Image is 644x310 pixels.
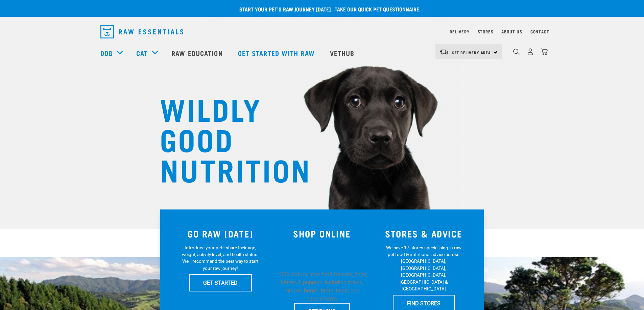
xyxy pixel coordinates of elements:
[189,274,252,291] a: GET STARTED
[530,30,549,33] a: Contact
[384,244,463,292] p: We have 17 stores specialising in raw pet food & nutritional advice across [GEOGRAPHIC_DATA], [GE...
[165,39,231,66] a: Raw Education
[513,49,520,55] img: home-icon-1@2x.png
[501,30,522,33] a: About Us
[323,39,363,66] a: Vethub
[527,48,534,55] img: user.png
[450,30,469,33] a: Delivery
[231,39,323,66] a: Get started with Raw
[452,51,491,54] span: Set Delivery Area
[100,25,183,38] img: Raw Essentials Logo
[275,228,369,239] h3: SHOP ONLINE
[136,48,148,58] a: Cat
[100,48,113,58] a: Dog
[95,22,549,41] nav: dropdown navigation
[335,7,421,10] a: take our quick pet questionnaire.
[160,93,295,184] h1: WILDLY GOOD NUTRITION
[275,271,369,303] p: 100% natural, raw food for cats, dogs, kittens & puppies. Including mixes, minces, bones, broth, ...
[439,49,449,55] img: van-moving.png
[541,48,548,55] img: home-icon@2x.png
[181,244,260,272] p: Introduce your pet—share their age, weight, activity level, and health status. We'll recommend th...
[377,228,471,239] h3: STORES & ADVICE
[478,30,494,33] a: Stores
[174,228,267,239] h3: GO RAW [DATE]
